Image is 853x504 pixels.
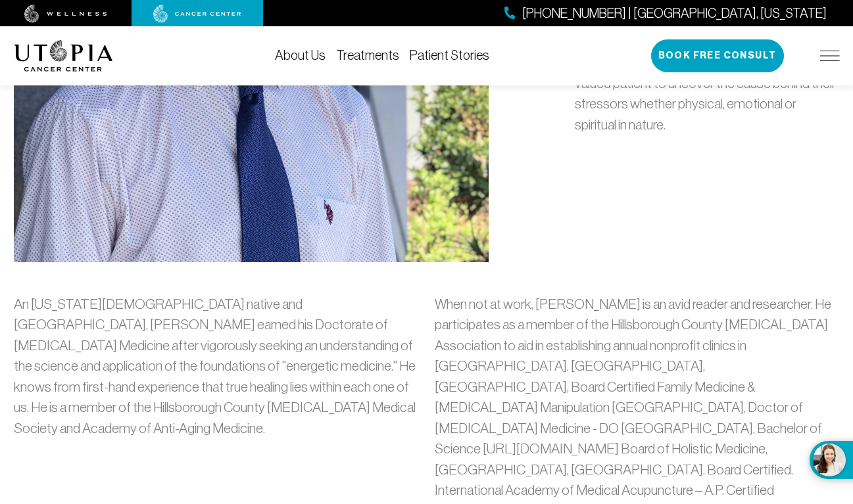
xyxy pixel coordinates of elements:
img: icon-hamburger [820,51,840,61]
a: Patient Stories [410,48,489,62]
img: logo [14,40,113,72]
a: About Us [275,48,326,62]
span: [PHONE_NUMBER] | [GEOGRAPHIC_DATA], [US_STATE] [522,4,827,23]
a: Treatments [336,48,399,62]
button: Book Free Consult [651,39,784,72]
p: When not at work, [PERSON_NAME] is an avid reader and researcher. He participates as a member of ... [435,294,840,501]
img: wellness [24,5,107,23]
a: [PHONE_NUMBER] | [GEOGRAPHIC_DATA], [US_STATE] [504,4,827,23]
p: An [US_STATE][DEMOGRAPHIC_DATA] native and [GEOGRAPHIC_DATA], [PERSON_NAME] earned his Doctorate ... [14,294,419,439]
img: cancer center [153,5,241,23]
